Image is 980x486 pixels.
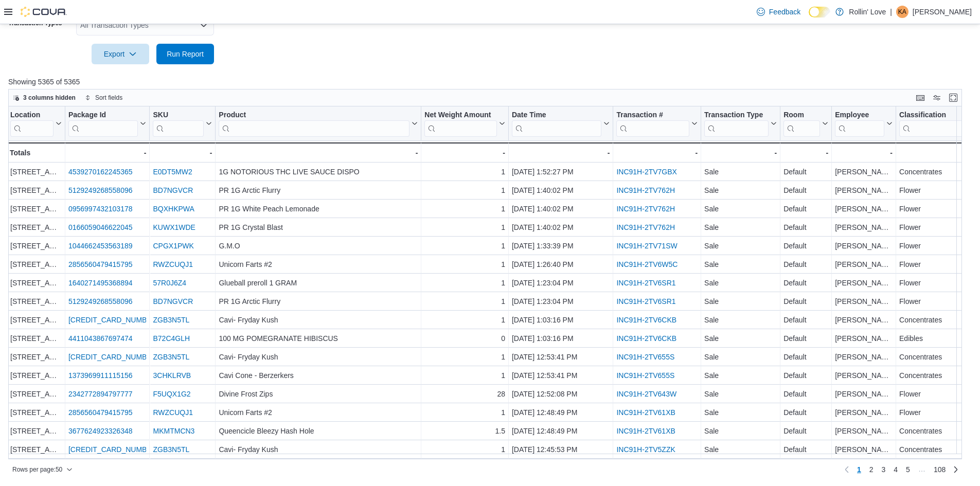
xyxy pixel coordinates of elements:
div: - [153,147,212,159]
div: - [424,147,505,159]
nav: Pagination for preceding grid [841,461,962,478]
span: Feedback [769,7,800,17]
button: Open list of options [200,21,208,29]
div: Totals [10,147,62,159]
button: Enter fullscreen [947,92,959,104]
span: 2 [869,464,874,475]
div: - [899,147,973,159]
span: KA [898,6,906,18]
div: - [512,147,610,159]
div: - [68,147,147,159]
button: Sort fields [81,92,127,104]
img: Cova [21,7,67,17]
input: Dark Mode [809,7,830,17]
button: Keyboard shortcuts [914,92,926,104]
p: [PERSON_NAME] [913,6,972,18]
button: 3 columns hidden [9,92,80,104]
a: Feedback [753,2,805,22]
span: 3 columns hidden [23,94,76,102]
button: Rows per page:50 [8,463,77,476]
button: Run Report [156,44,214,64]
p: | [890,6,892,18]
p: Showing 5365 of 5365 [8,77,972,87]
li: Skipping pages 6 to 107 [914,465,930,477]
div: - [616,147,698,159]
div: - [704,147,777,159]
span: 4 [894,464,898,475]
button: Export [92,44,149,64]
button: Page 1 of 108 [853,461,865,478]
span: Dark Mode [809,17,809,18]
span: Rows per page : 50 [12,465,62,474]
p: Rollin' Love [849,6,886,18]
a: Page 108 of 108 [930,461,950,478]
div: - [219,147,418,159]
ul: Pagination for preceding grid [853,461,950,478]
div: - [835,147,893,159]
a: Page 4 of 108 [889,461,902,478]
span: 1 [857,464,861,475]
span: 108 [934,464,946,475]
span: Run Report [167,49,204,59]
div: Kenya Alexander [896,6,908,18]
a: Next page [950,463,962,476]
span: Sort fields [95,94,122,102]
button: Previous page [841,463,853,476]
span: 5 [906,464,910,475]
div: - [783,147,828,159]
span: 3 [882,464,886,475]
a: Page 3 of 108 [878,461,890,478]
span: Export [98,44,143,64]
button: Display options [931,92,943,104]
a: Page 5 of 108 [902,461,914,478]
a: Page 2 of 108 [865,461,878,478]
